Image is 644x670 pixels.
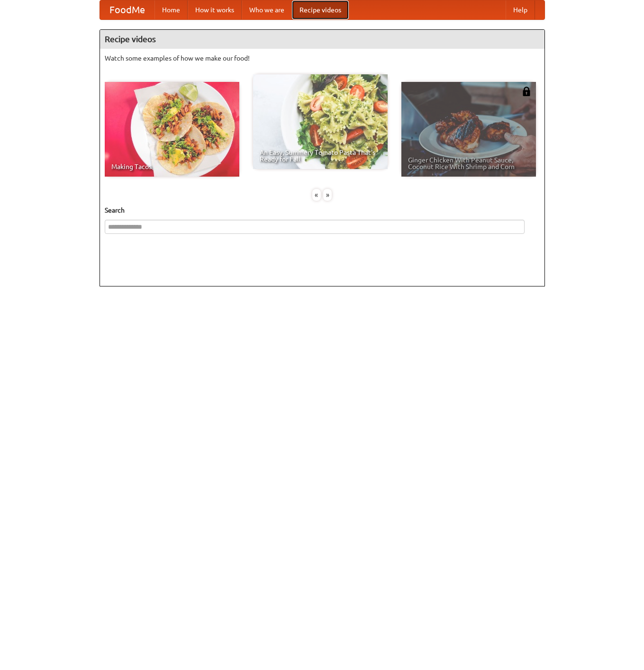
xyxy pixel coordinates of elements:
div: « [312,189,321,201]
a: FoodMe [100,0,154,19]
a: Who we are [242,0,292,19]
a: Recipe videos [292,0,349,19]
p: Watch some examples of how we make our food! [105,54,540,63]
div: » [323,189,332,201]
span: An Easy, Summery Tomato Pasta That's Ready for Fall [260,149,381,162]
a: Home [154,0,188,19]
a: How it works [188,0,242,19]
a: Help [506,0,535,19]
span: Making Tacos [111,163,233,170]
img: 483408.png [522,87,531,96]
h5: Search [105,205,540,215]
a: An Easy, Summery Tomato Pasta That's Ready for Fall [253,74,388,169]
h4: Recipe videos [100,30,544,49]
a: Making Tacos [105,82,239,177]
